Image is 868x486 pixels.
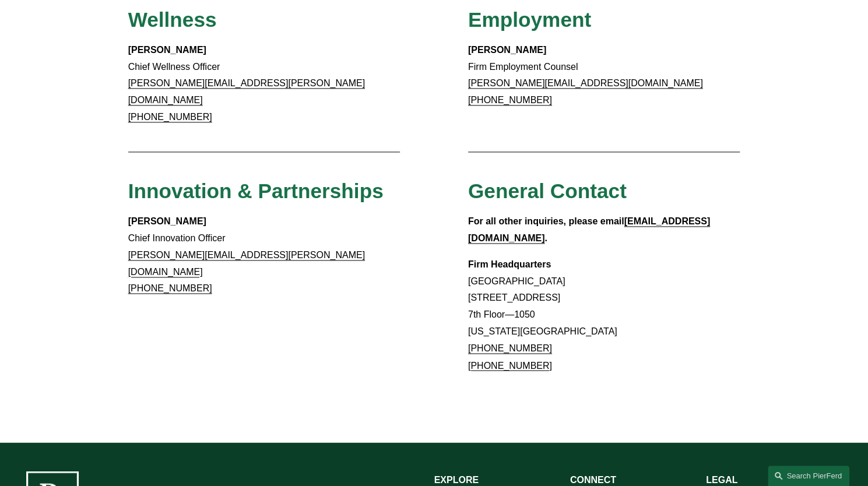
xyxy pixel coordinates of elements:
[544,233,547,243] strong: .
[434,474,479,484] strong: EXPLORE
[128,283,212,293] a: [PHONE_NUMBER]
[468,259,551,269] strong: Firm Headquarters
[468,360,552,370] a: [PHONE_NUMBER]
[128,250,365,277] a: [PERSON_NAME][EMAIL_ADDRESS][PERSON_NAME][DOMAIN_NAME]
[128,8,217,31] span: Wellness
[128,213,400,297] p: Chief Innovation Officer
[768,466,849,486] a: Search this site
[468,45,546,55] strong: [PERSON_NAME]
[468,343,552,353] a: [PHONE_NUMBER]
[706,474,737,484] strong: LEGAL
[468,95,552,105] a: [PHONE_NUMBER]
[128,45,206,55] strong: [PERSON_NAME]
[128,179,384,202] span: Innovation & Partnerships
[468,8,591,31] span: Employment
[468,179,627,202] span: General Contact
[128,78,365,105] a: [PERSON_NAME][EMAIL_ADDRESS][PERSON_NAME][DOMAIN_NAME]
[128,216,206,226] strong: [PERSON_NAME]
[468,256,740,374] p: [GEOGRAPHIC_DATA] [STREET_ADDRESS] 7th Floor—1050 [US_STATE][GEOGRAPHIC_DATA]
[468,216,624,226] strong: For all other inquiries, please email
[468,42,740,109] p: Firm Employment Counsel
[468,78,703,88] a: [PERSON_NAME][EMAIL_ADDRESS][DOMAIN_NAME]
[128,42,400,126] p: Chief Wellness Officer
[570,474,616,484] strong: CONNECT
[128,112,212,122] a: [PHONE_NUMBER]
